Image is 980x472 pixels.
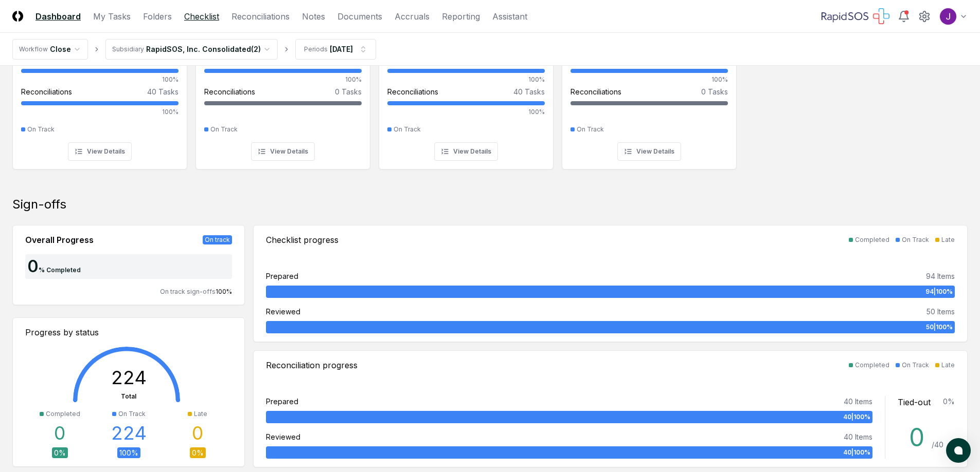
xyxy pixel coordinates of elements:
div: Tied-out [898,396,931,408]
nav: breadcrumb [12,39,376,60]
div: Reviewed [266,431,300,442]
span: 94 | 100 % [925,287,953,296]
div: 40 Items [844,431,872,442]
img: ACg8ocKTC56tjQR6-o9bi8poVV4j_qMfO6M0RniyL9InnBgkmYdNig=s96-c [940,8,956,25]
div: Periods [304,45,328,54]
button: View Details [251,142,315,161]
div: Completed [855,235,889,244]
div: Checklist progress [266,234,338,246]
div: 0 Tasks [701,86,728,97]
a: Checklist [184,10,219,23]
div: / 40 [932,439,943,450]
div: 0 % [190,447,206,458]
div: Completed [855,361,889,370]
div: Subsidiary [112,45,144,54]
img: Logo [12,11,23,22]
div: On Track [902,235,929,244]
div: 0 [909,425,932,450]
a: 0%RH[PERSON_NAME][DATE]Checklist3 Tasks100%Reconciliations0 TasksOn TrackView Details [562,4,737,169]
button: View Details [617,142,681,161]
div: Reconciliations [204,86,255,97]
a: 0%Amit Kumar[PERSON_NAME][DATE]Checklist83 Tasks100%Reconciliations40 Tasks100%On TrackView Details [12,4,187,169]
div: Progress by status [25,326,232,338]
a: Notes [302,10,325,23]
div: Reviewed [266,306,300,317]
div: Late [194,409,207,419]
a: Reconciliations [231,10,290,23]
div: Reconciliations [387,86,438,97]
button: Periods[DATE] [295,39,376,60]
div: Prepared [266,271,298,281]
div: 100% [21,75,179,84]
span: 100 % [216,288,232,295]
div: Late [941,361,955,370]
img: RapidSOS logo [822,8,889,25]
div: 0 [192,423,203,443]
span: 40 | 100 % [843,448,870,457]
button: View Details [68,142,132,161]
div: On Track [210,125,238,134]
a: Reporting [442,10,480,23]
div: 0 Tasks [335,86,362,97]
div: Prepared [266,396,298,407]
div: On Track [902,361,929,370]
span: 50 | 100 % [926,323,953,332]
div: 0 [25,258,39,275]
div: 100% [571,75,728,84]
div: Sign-offs [12,196,968,213]
a: Documents [337,10,382,23]
div: Workflow [19,45,48,54]
a: Reconciliation progressCompletedOn TrackLatePrepared40 Items40|100%Reviewed40 Items40|100%Tied-ou... [253,350,968,467]
button: atlas-launcher [946,438,971,463]
div: 100% [204,75,362,84]
span: On track sign-offs [160,288,216,295]
div: 40 Tasks [147,86,179,97]
a: My Tasks [93,10,131,23]
div: 94 Items [926,271,955,281]
div: Late [941,235,955,244]
span: 40 | 100 % [843,412,870,422]
div: 0 % [52,447,68,458]
div: On track [203,235,232,244]
a: Accruals [395,10,430,23]
div: 100% [387,107,545,117]
div: % Completed [39,266,81,275]
div: Overall Progress [25,234,94,246]
div: 40 Items [844,396,872,407]
div: On Track [27,125,55,134]
a: 0%Amy Bielanski[PERSON_NAME][DATE]Checklist8 Tasks100%Reconciliations0 TasksOn TrackView Details [195,4,370,169]
a: Assistant [492,10,527,23]
button: View Details [434,142,498,161]
div: 0 [54,423,65,443]
div: 50 Items [926,306,955,317]
a: Folders [143,10,172,23]
div: 40 Tasks [513,86,545,97]
div: Reconciliations [571,86,621,97]
div: Reconciliation progress [266,359,358,371]
div: On Track [394,125,421,134]
div: Completed [46,409,80,419]
div: Reconciliations [21,86,72,97]
div: 0 % [943,396,955,408]
div: [DATE] [330,44,353,54]
div: 100% [387,75,545,84]
div: On Track [577,125,604,134]
div: 100% [21,107,179,117]
a: Dashboard [35,10,81,23]
a: 0%Josh Noble[PERSON_NAME][DATE]Checklist50 Tasks100%Reconciliations40 Tasks100%On TrackView Details [379,4,554,169]
a: Checklist progressCompletedOn TrackLatePrepared94 Items94|100%Reviewed50 Items50|100% [253,225,968,342]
